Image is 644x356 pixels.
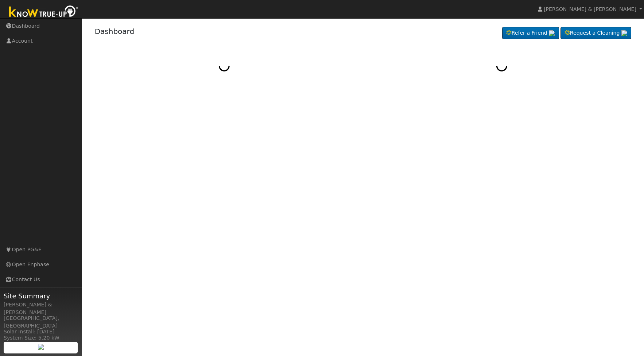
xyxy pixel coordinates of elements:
img: retrieve [621,30,627,36]
span: [PERSON_NAME] & [PERSON_NAME] [544,6,636,12]
img: retrieve [549,30,555,36]
a: Refer a Friend [502,27,559,39]
img: retrieve [38,344,44,350]
div: [PERSON_NAME] & [PERSON_NAME] [4,301,78,316]
div: Solar Install: [DATE] [4,328,78,336]
div: System Size: 5.20 kW [4,334,78,342]
a: Dashboard [95,27,135,36]
span: Site Summary [4,291,78,301]
div: [GEOGRAPHIC_DATA], [GEOGRAPHIC_DATA] [4,314,78,330]
a: Request a Cleaning [560,27,631,39]
img: Know True-Up [5,4,82,20]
